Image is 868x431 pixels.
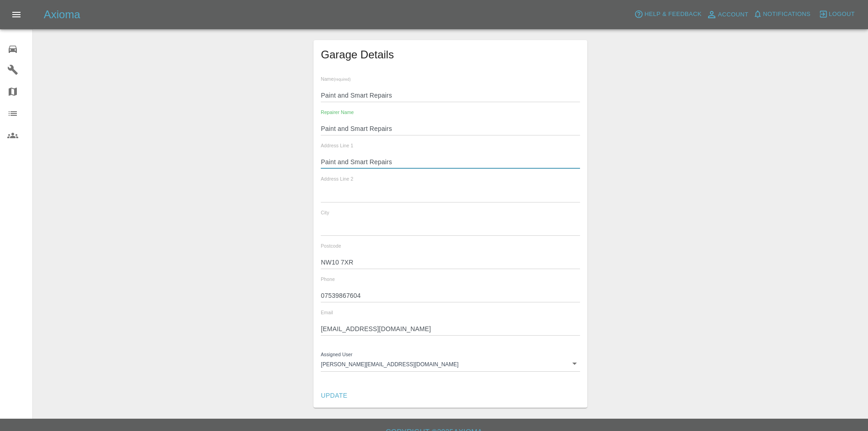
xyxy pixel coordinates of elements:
span: Logout [829,9,855,20]
span: Account [718,10,749,20]
label: Assigned User [321,351,353,358]
button: Update [317,387,351,404]
span: Phone [321,276,335,282]
span: Garage Details [321,47,580,62]
span: Postcode [321,243,341,249]
span: Address Line 1 [321,143,353,149]
span: City [321,210,329,215]
small: (required) [334,78,351,82]
span: Help & Feedback [644,9,701,20]
button: Notifications [751,7,813,21]
span: Name [321,76,351,82]
span: Notifications [763,9,811,20]
h5: Axioma [44,7,80,22]
button: Help & Feedback [632,7,704,21]
a: Account [704,7,751,22]
div: [PERSON_NAME][EMAIL_ADDRESS][DOMAIN_NAME] [321,355,580,372]
button: Open drawer [5,4,27,26]
span: Email [321,310,333,315]
button: Logout [817,7,857,21]
span: Repairer Name [321,109,354,115]
span: Address Line 2 [321,177,353,182]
